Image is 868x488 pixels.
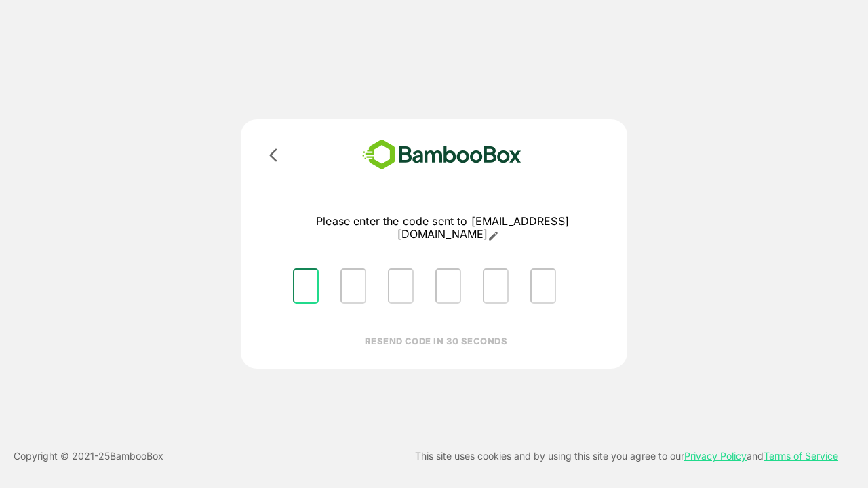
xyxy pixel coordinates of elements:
a: Terms of Service [764,450,838,462]
input: Please enter OTP character 1 [293,268,319,304]
img: bamboobox [342,136,541,174]
input: Please enter OTP character 6 [530,268,556,304]
input: Please enter OTP character 2 [340,268,366,304]
input: Please enter OTP character 4 [435,268,461,304]
p: Copyright © 2021- 25 BambooBox [14,448,163,464]
input: Please enter OTP character 5 [483,268,509,304]
p: Please enter the code sent to [EMAIL_ADDRESS][DOMAIN_NAME] [282,215,603,241]
input: Please enter OTP character 3 [388,268,414,304]
a: Privacy Policy [684,450,747,462]
p: This site uses cookies and by using this site you agree to our and [415,448,838,464]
